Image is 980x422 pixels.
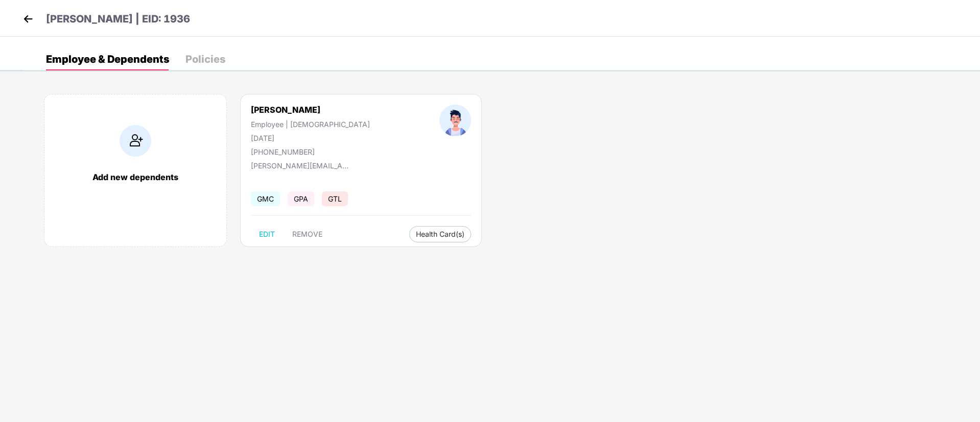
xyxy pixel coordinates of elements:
[439,105,471,136] img: profileImage
[322,191,348,206] span: GTL
[416,232,464,237] span: Health Card(s)
[46,11,190,27] p: [PERSON_NAME] | EID: 1936
[120,125,151,157] img: addIcon
[251,226,283,242] button: EDIT
[284,226,331,242] button: REMOVE
[251,105,370,115] div: [PERSON_NAME]
[251,191,280,206] span: GMC
[251,147,370,156] div: [PHONE_NUMBER]
[292,230,322,238] span: REMOVE
[251,120,370,129] div: Employee | [DEMOGRAPHIC_DATA]
[259,230,275,238] span: EDIT
[55,172,216,182] div: Add new dependents
[46,54,169,64] div: Employee & Dependents
[20,11,36,27] img: back
[251,134,370,142] div: [DATE]
[185,54,225,64] div: Policies
[251,161,353,170] div: [PERSON_NAME][EMAIL_ADDRESS][DOMAIN_NAME]
[288,191,314,206] span: GPA
[409,226,471,242] button: Health Card(s)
